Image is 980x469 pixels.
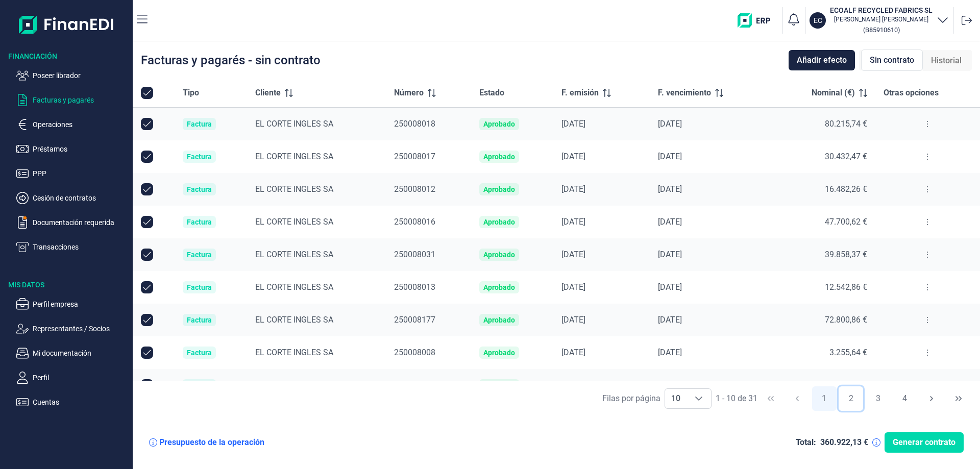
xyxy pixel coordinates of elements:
div: [DATE] [658,119,762,129]
div: Aprobado [483,349,515,357]
div: [DATE] [658,348,762,358]
span: 1 - 10 de 31 [716,394,757,403]
span: Tipo [183,87,199,99]
button: Perfil [16,372,129,384]
div: Row Unselected null [141,347,153,359]
span: EL CORTE INGLES SA [255,184,333,194]
button: First Page [758,386,783,411]
span: 10 [665,389,687,408]
div: [DATE] [658,250,762,260]
img: erp [738,13,778,28]
span: 250008012 [394,184,435,194]
p: Cuentas [33,396,129,408]
div: Aprobado [483,251,515,259]
div: [DATE] [658,217,762,227]
button: Transacciones [16,241,129,253]
div: Aprobado [483,153,515,161]
button: Page 2 [839,386,863,411]
button: Generar contrato [885,432,964,453]
div: [DATE] [561,217,642,227]
div: Factura [187,120,212,128]
span: EL CORTE INGLES SA [255,119,333,129]
span: EL CORTE INGLES SA [255,217,333,227]
span: EL CORTE INGLES SA [255,380,333,390]
p: [PERSON_NAME] [PERSON_NAME] [830,15,933,23]
button: Operaciones [16,118,129,131]
span: 80.215,74 € [825,119,867,129]
div: Filas por página [602,392,660,405]
span: EL CORTE INGLES SA [255,315,333,325]
span: EL CORTE INGLES SA [255,152,333,161]
small: Copiar cif [863,26,900,34]
span: F. vencimiento [658,87,711,99]
span: 30.432,47 € [825,152,867,161]
button: Previous Page [785,386,810,411]
span: Nominal (€) [812,87,855,99]
h3: ECOALF RECYCLED FABRICS SL [830,5,933,15]
div: [DATE] [561,282,642,292]
button: Representantes / Socios [16,323,129,335]
div: Facturas y pagarés - sin contrato [141,54,321,66]
div: All items selected [141,87,153,99]
span: 250008017 [394,152,435,161]
span: Generar contrato [893,436,955,449]
div: Aprobado [483,283,515,291]
span: Estado [479,87,504,99]
div: Row Unselected null [141,216,153,228]
p: Poseer librador [33,69,129,82]
button: Facturas y pagarés [16,94,129,106]
button: Cesión de contratos [16,192,129,204]
span: EL CORTE INGLES SA [255,348,333,357]
div: Row Unselected null [141,249,153,261]
div: [DATE] [561,348,642,358]
p: Mi documentación [33,347,129,359]
div: Factura [187,251,212,259]
div: [DATE] [561,184,642,194]
span: 39.858,37 € [825,250,867,259]
p: Perfil [33,372,129,384]
button: Page 1 [812,386,837,411]
span: F. emisión [561,87,599,99]
p: Cesión de contratos [33,192,129,204]
button: Documentación requerida [16,216,129,229]
p: Documentación requerida [33,216,129,229]
span: 250008016 [394,217,435,227]
div: Row Unselected null [141,281,153,293]
div: Total: [796,437,816,448]
p: EC [814,15,822,26]
img: Logo de aplicación [19,8,114,41]
span: 250008013 [394,282,435,292]
div: [DATE] [561,250,642,260]
p: Facturas y pagarés [33,94,129,106]
div: Aprobado [483,316,515,324]
div: [DATE] [658,315,762,325]
div: Row Unselected null [141,151,153,163]
div: [DATE] [561,152,642,162]
button: Page 4 [893,386,917,411]
p: Préstamos [33,143,129,155]
span: 250008018 [394,119,435,129]
span: 3.255,64 € [829,348,867,357]
span: EL CORTE INGLES SA [255,282,333,292]
button: Añadir efecto [789,50,855,70]
div: Factura [187,153,212,161]
div: Row Unselected null [141,183,153,195]
button: Préstamos [16,143,129,155]
span: 250008019 [394,380,435,390]
div: Sin contrato [861,50,923,71]
div: Presupuesto de la operación [159,437,264,448]
div: Aprobado [483,185,515,193]
div: Aprobado [483,120,515,128]
p: Operaciones [33,118,129,131]
span: Otras opciones [884,87,939,99]
div: [DATE] [658,282,762,292]
button: Poseer librador [16,69,129,82]
p: Representantes / Socios [33,323,129,335]
div: [DATE] [561,380,642,390]
button: Page 3 [866,386,890,411]
span: Historial [931,55,962,67]
span: EL CORTE INGLES SA [255,250,333,259]
button: Cuentas [16,396,129,408]
div: Choose [687,389,711,408]
div: [DATE] [658,380,762,390]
